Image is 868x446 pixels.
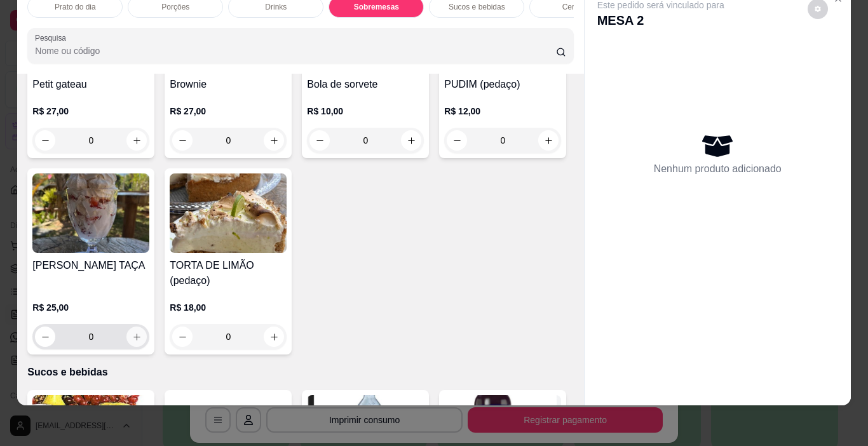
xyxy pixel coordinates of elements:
[265,2,287,12] p: Drinks
[35,327,55,347] button: decrease-product-quantity
[444,77,561,92] h4: PUDIM (pedaço)
[562,2,592,12] p: Cervejas
[170,301,287,314] p: R$ 18,00
[354,2,399,12] p: Sobremesas
[32,105,149,118] p: R$ 27,00
[170,173,287,253] img: product-image
[307,77,424,92] h4: Bola de sorvete
[401,130,421,151] button: increase-product-quantity
[172,130,193,151] button: decrease-product-quantity
[55,2,96,12] p: Prato do dia
[32,173,149,253] img: product-image
[447,130,467,151] button: decrease-product-quantity
[170,258,287,288] h4: TORTA DE LIMÃO (pedaço)
[654,161,782,177] p: Nenhum produto adicionado
[126,130,147,151] button: increase-product-quantity
[32,258,149,273] h4: [PERSON_NAME] TAÇA
[444,105,561,118] p: R$ 12,00
[449,2,505,12] p: Sucos e bebidas
[161,2,189,12] p: Porções
[264,130,284,151] button: increase-product-quantity
[27,365,573,380] p: Sucos e bebidas
[307,105,424,118] p: R$ 10,00
[32,301,149,314] p: R$ 25,00
[264,327,284,347] button: increase-product-quantity
[170,77,287,92] h4: Brownie
[35,32,71,43] label: Pesquisa
[170,105,287,118] p: R$ 27,00
[126,327,147,347] button: increase-product-quantity
[538,130,559,151] button: increase-product-quantity
[35,130,55,151] button: decrease-product-quantity
[32,77,149,92] h4: Petit gateau
[35,44,556,57] input: Pesquisa
[172,327,193,347] button: decrease-product-quantity
[309,130,330,151] button: decrease-product-quantity
[597,11,724,29] p: MESA 2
